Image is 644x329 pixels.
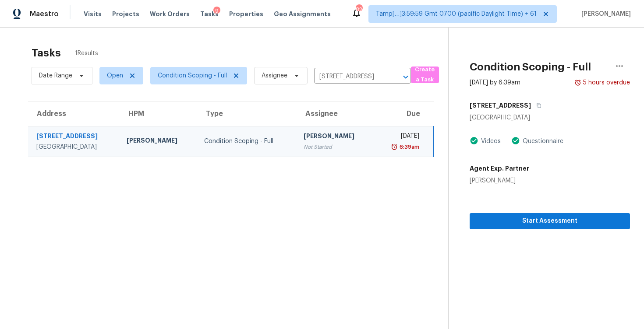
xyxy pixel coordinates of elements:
[75,49,98,58] span: 1 Results
[197,101,297,126] th: Type
[262,71,287,80] span: Assignee
[28,101,120,126] th: Address
[470,101,531,110] h5: [STREET_ADDRESS]
[398,143,419,151] div: 6:39am
[477,216,623,227] span: Start Assessment
[520,137,563,146] div: Questionnaire
[297,101,374,126] th: Assignee
[470,136,478,145] img: Artifact Present Icon
[304,132,367,143] div: [PERSON_NAME]
[127,136,190,147] div: [PERSON_NAME]
[578,10,631,18] span: [PERSON_NAME]
[120,101,197,126] th: HPM
[229,10,263,18] span: Properties
[314,70,386,84] input: Search by address
[531,98,543,113] button: Copy Address
[470,78,520,87] div: [DATE] by 6:39am
[470,63,591,71] h2: Condition Scoping - Full
[36,143,113,151] div: [GEOGRAPHIC_DATA]
[84,10,102,18] span: Visits
[213,7,220,15] div: 9
[32,49,61,57] h2: Tasks
[470,113,630,122] div: [GEOGRAPHIC_DATA]
[150,10,190,18] span: Work Orders
[574,78,581,87] img: Overdue Alarm Icon
[356,5,362,14] div: 820
[411,66,439,83] button: Create a Task
[478,137,501,146] div: Videos
[511,136,520,145] img: Artifact Present Icon
[107,71,123,80] span: Open
[376,10,537,18] span: Tamp[…]3:59:59 Gmt 0700 (pacific Daylight Time) + 61
[381,132,419,143] div: [DATE]
[415,65,435,85] span: Create a Task
[581,78,630,87] div: 5 hours overdue
[400,71,412,83] button: Open
[112,10,139,18] span: Projects
[470,164,529,173] h5: Agent Exp. Partner
[374,101,434,126] th: Due
[304,143,367,151] div: Not Started
[470,176,529,185] div: [PERSON_NAME]
[391,143,398,151] img: Overdue Alarm Icon
[200,11,219,17] span: Tasks
[30,10,59,18] span: Maestro
[36,132,113,143] div: [STREET_ADDRESS]
[470,213,630,229] button: Start Assessment
[158,71,227,80] span: Condition Scoping - Full
[39,71,72,80] span: Date Range
[204,137,290,146] div: Condition Scoping - Full
[274,10,331,18] span: Geo Assignments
